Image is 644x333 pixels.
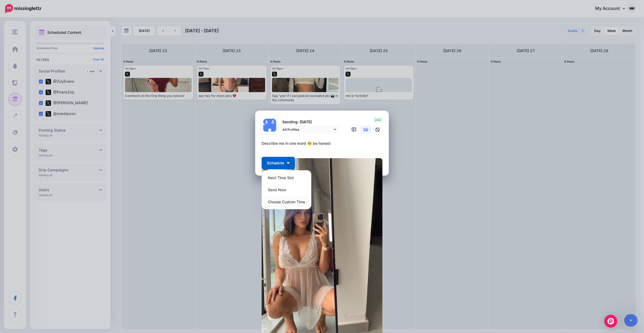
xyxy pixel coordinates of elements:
[264,172,309,183] a: Next Time Slot
[267,161,284,165] span: Schedule
[280,126,339,133] a: All Profiles
[604,315,617,328] div: Open Intercom Messenger
[287,162,290,164] img: arrow-down-white.png
[373,117,382,122] span: 244
[263,125,276,138] img: user_default_image.png
[280,119,339,125] p: Sending: [DATE]
[262,140,385,147] div: Describe me in one word 🥺 be honest
[264,184,309,195] a: Send Now
[283,127,332,132] span: All Profiles
[262,170,311,209] div: Schedule
[262,157,295,169] button: Schedule
[263,119,270,125] img: user_default_image.png
[264,197,309,207] a: Choose Custom Time
[270,119,276,125] img: user_default_image.png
